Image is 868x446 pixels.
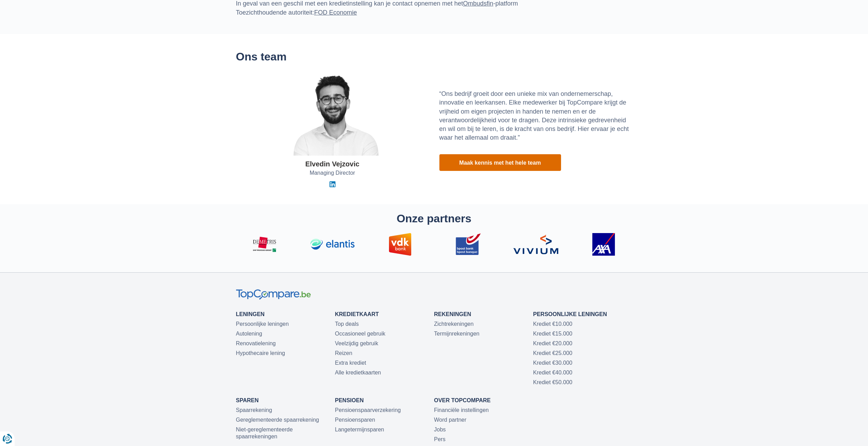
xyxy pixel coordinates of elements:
[236,340,276,346] a: Renovatielening
[236,397,259,403] a: Sparen
[513,233,558,256] img: Vivium
[439,90,632,142] p: “Ons bedrijf groeit door een unieke mix van ondernemerschap, innovatie en leerkansen. Elke medewe...
[236,417,319,423] a: Gereglementeerde spaarrekening
[330,181,335,187] img: Linkedin Elvedin Vejzovic
[236,427,293,439] a: Niet-gereglementeerde spaarrekeningen
[236,213,632,225] h2: Onze partners
[335,350,352,356] a: Reizen
[310,233,355,256] img: Elantis
[335,407,401,413] a: Pensioenspaarverzekering
[434,321,474,327] a: Zichtrekeningen
[335,360,366,366] a: Extra krediet
[389,233,412,256] img: VDK
[434,397,491,403] a: Over TopCompare
[533,370,573,375] a: Krediet €40.000
[434,407,489,413] a: Financiële instellingen
[236,331,262,337] a: Autolening
[335,321,359,327] a: Top deals
[434,311,471,317] a: Rekeningen
[236,51,632,63] h2: Ons team
[434,417,467,423] a: Word partner
[335,427,384,432] a: Langetermijnsparen
[434,331,480,337] a: Termijnrekeningen
[236,289,311,300] img: TopCompare
[533,331,573,337] a: Krediet €15.000
[335,331,386,337] a: Occasioneel gebruik
[335,370,381,375] a: Alle kredietkaarten
[242,233,287,256] img: Demetris
[533,360,573,366] a: Krediet €30.000
[305,159,359,169] div: Elvedin Vejzovic
[533,311,607,317] a: Persoonlijke leningen
[335,417,375,423] a: Pensioensparen
[434,436,446,442] a: Pers
[236,350,285,356] a: Hypothecaire lening
[533,350,573,356] a: Krediet €25.000
[445,233,490,256] img: bpost banque - bpost bank
[314,9,357,16] a: FOD Economie
[434,427,446,432] a: Jobs
[236,321,289,327] a: Persoonlijke leningen
[335,397,364,403] a: Pensioen
[236,311,265,317] a: Leningen
[533,379,573,385] a: Krediet €50.000
[533,340,573,346] a: Krediet €20.000
[533,321,573,327] a: Krediet €10.000
[439,154,561,171] a: Maak kennis met het hele team
[592,233,615,256] img: Axa
[310,169,355,177] span: Managing Director
[277,73,388,156] img: Elvedin Vejzovic
[236,407,272,413] a: Spaarrekening
[335,340,379,346] a: Veelzijdig gebruik
[335,311,379,317] a: Kredietkaart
